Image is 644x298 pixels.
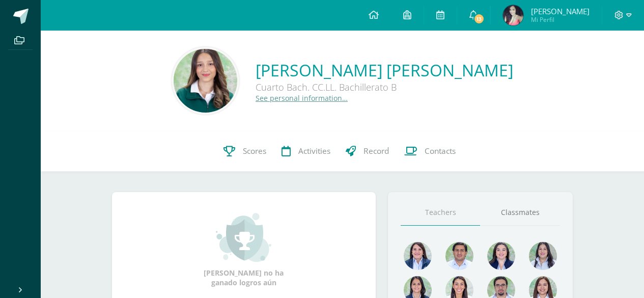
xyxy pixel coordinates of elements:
span: [PERSON_NAME] [531,6,590,16]
span: Scores [243,146,266,156]
div: Cuarto Bach. CC.LL. Bachillerato B [256,81,513,93]
span: Mi Perfil [531,15,590,24]
img: 1934cc27df4ca65fd091d7882280e9dd.png [529,242,557,270]
span: 13 [473,13,485,24]
img: e87b6f19d14bc229f7c573161b41de10.png [174,49,237,113]
span: Contacts [425,146,456,156]
img: 4477f7ca9110c21fc6bc39c35d56baaa.png [404,242,432,270]
a: Teachers [401,200,481,226]
a: Classmates [480,200,560,226]
img: 468d0cd9ecfcbce804e3ccd48d13f1ad.png [487,242,515,270]
a: Contacts [397,131,463,172]
a: Record [338,131,397,172]
a: See personal information… [256,93,348,103]
a: [PERSON_NAME] [PERSON_NAME] [256,59,513,81]
img: achievement_small.png [216,212,271,263]
div: [PERSON_NAME] no ha ganado logros aún [193,212,295,287]
span: Activities [298,146,330,156]
img: d686daa607961b8b187ff7fdc61e0d8f.png [503,5,523,25]
img: 1e7bfa517bf798cc96a9d855bf172288.png [445,242,473,270]
span: Record [363,146,389,156]
a: Activities [274,131,338,172]
a: Scores [216,131,274,172]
